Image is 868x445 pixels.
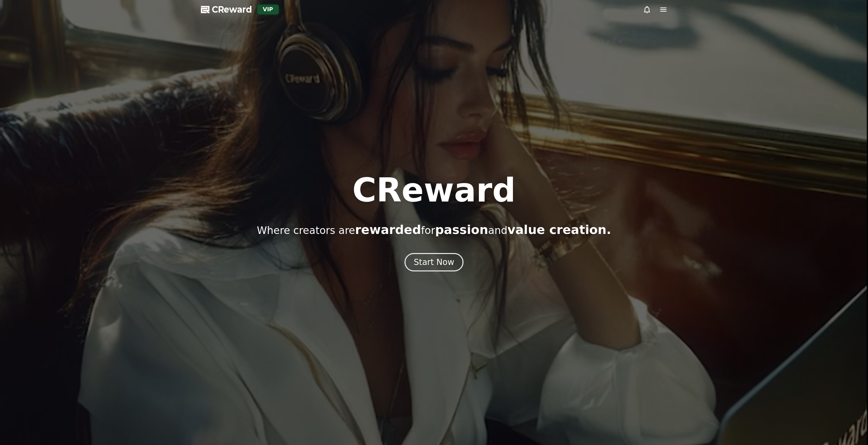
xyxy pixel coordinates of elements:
span: CReward [212,4,252,15]
button: Start Now [404,253,464,271]
span: passion [435,223,488,237]
div: VIP [258,5,279,14]
a: CReward [201,4,252,15]
h1: CReward [352,174,516,207]
p: Where creators are for and [257,223,611,237]
span: value creation. [507,223,611,237]
span: rewarded [355,223,421,237]
div: Start Now [414,257,454,268]
a: Start Now [404,260,464,266]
